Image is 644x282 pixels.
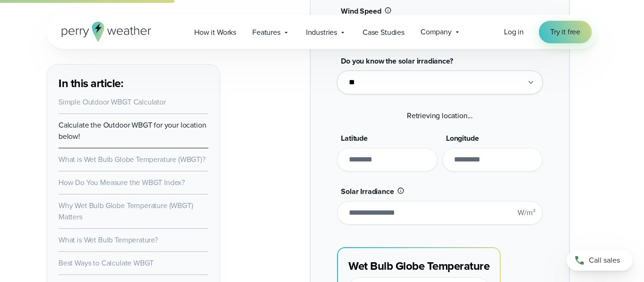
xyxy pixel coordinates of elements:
[550,26,580,38] span: Try it free
[58,120,206,142] a: Calculate the Outdoor WBGT for your location below!
[186,23,244,42] a: How it Works
[341,186,394,197] span: Solar Irradiance
[58,200,193,222] a: Why Wet Bulb Globe Temperature (WBGT) Matters
[589,255,620,266] span: Call sales
[363,27,405,38] span: Case Studies
[407,110,473,121] span: Retrieving location...
[341,56,453,66] span: Do you know the solar irradiance?
[341,133,368,144] span: Latitude
[58,177,185,188] a: How Do You Measure the WBGT Index?
[567,250,633,271] a: Call sales
[194,27,236,38] span: How it Works
[539,21,592,43] a: Try it free
[341,6,381,16] span: Wind Speed
[504,26,524,37] span: Log in
[504,26,524,38] a: Log in
[58,234,158,245] a: What is Wet Bulb Temperature?
[355,23,413,42] a: Case Studies
[58,97,166,107] a: Simple Outdoor WBGT Calculator
[58,76,208,91] h3: In this article:
[58,154,206,165] a: What is Wet Bulb Globe Temperature (WBGT)?
[421,26,452,38] span: Company
[58,258,154,268] a: Best Ways to Calculate WBGT
[446,133,479,144] span: Longitude
[252,27,281,38] span: Features
[306,27,337,38] span: Industries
